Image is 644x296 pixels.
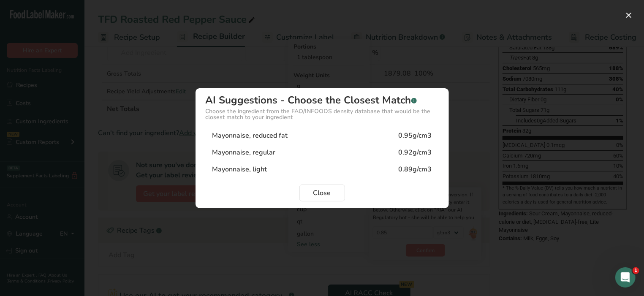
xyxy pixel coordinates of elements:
[212,130,288,141] div: Mayonnaise, reduced fat
[633,267,639,274] span: 1
[206,95,439,105] div: AI Suggestions - Choose the Closest Match
[399,164,432,174] div: 0.89g/cm3
[399,147,432,158] div: 0.92g/cm3
[206,109,439,120] div: Choose the ingredient from the FAO/INFOODS density database that would be the closest match to yo...
[399,130,432,141] div: 0.95g/cm3
[313,188,331,198] span: Close
[212,164,267,174] div: Mayonnaise, light
[299,185,345,201] button: Close
[212,147,276,158] div: Mayonnaise, regular
[615,267,636,288] iframe: Intercom live chat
